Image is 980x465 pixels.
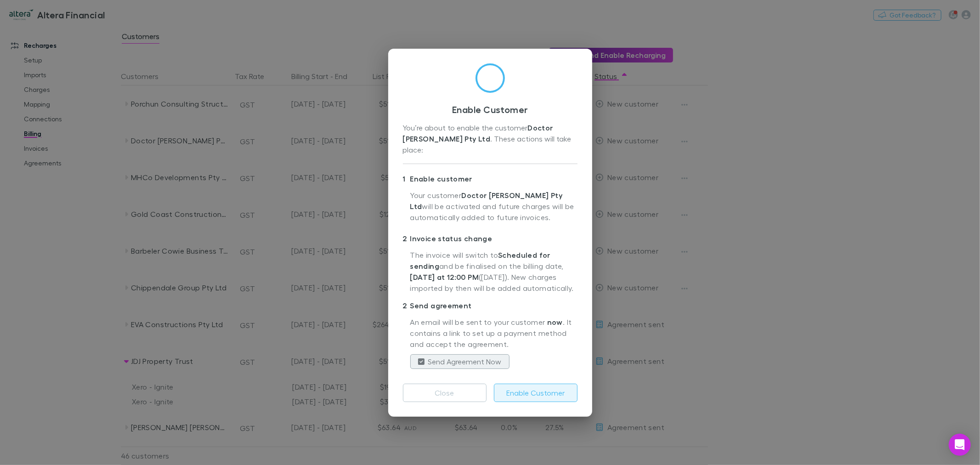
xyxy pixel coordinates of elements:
[403,300,410,311] div: 2
[403,171,578,186] p: Enable customer
[403,384,487,402] button: Close
[410,250,550,271] strong: Scheduled for sending
[428,356,502,367] label: Send Agreement Now
[547,318,563,327] strong: now
[410,250,578,295] p: The invoice will switch to and be finalised on the billing date, ([DATE]) . New charges imported ...
[410,354,510,369] button: Send Agreement Now
[494,384,578,402] button: Enable Customer
[403,122,578,156] div: You’re about to enable the customer . These actions will take place:
[410,272,479,282] strong: [DATE] at 12:00 PM
[403,298,578,313] p: Send agreement
[410,317,578,351] p: An email will be sent to your customer . It contains a link to set up a payment method and accept...
[403,123,555,143] strong: Doctor [PERSON_NAME] Pty Ltd
[403,231,578,246] p: Invoice status change
[403,104,578,115] h3: Enable Customer
[403,173,410,184] div: 1
[410,190,578,227] p: Your customer will be activated and future charges will be automatically added to future invoices.
[403,233,410,244] div: 2
[949,434,971,456] div: Open Intercom Messenger
[410,191,563,211] strong: Doctor [PERSON_NAME] Pty Ltd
